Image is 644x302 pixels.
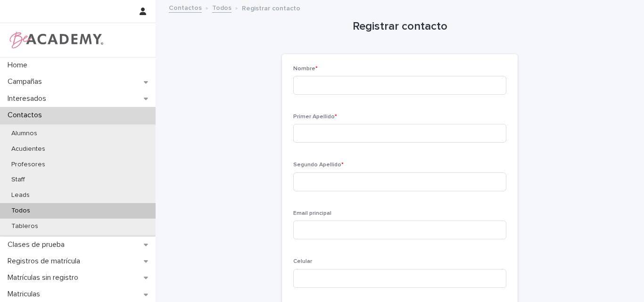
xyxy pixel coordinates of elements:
img: WPrjXfSUmiLcdUfaYY4Q [8,31,104,49]
span: Primer Apellido [293,114,337,120]
span: Nombre [293,66,318,72]
span: Email principal [293,211,331,216]
p: Interesados [4,94,54,103]
h1: Registrar contacto [282,20,518,33]
p: Tableros [4,222,46,230]
p: Leads [4,191,37,199]
a: Contactos [169,2,202,13]
p: Matriculas [4,290,48,299]
span: Segundo Apellido [293,162,344,168]
p: Todos [4,207,38,215]
p: Alumnos [4,130,45,138]
a: Todos [212,2,231,13]
p: Campañas [4,77,50,86]
p: Contactos [4,111,50,120]
span: Celular [293,259,312,264]
p: Acudientes [4,145,53,153]
p: Profesores [4,161,53,169]
p: Matrículas sin registro [4,273,86,282]
p: Registros de matrícula [4,257,88,266]
p: Home [4,61,35,70]
p: Registrar contacto [242,2,300,13]
p: Clases de prueba [4,240,72,249]
p: Staff [4,176,33,184]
